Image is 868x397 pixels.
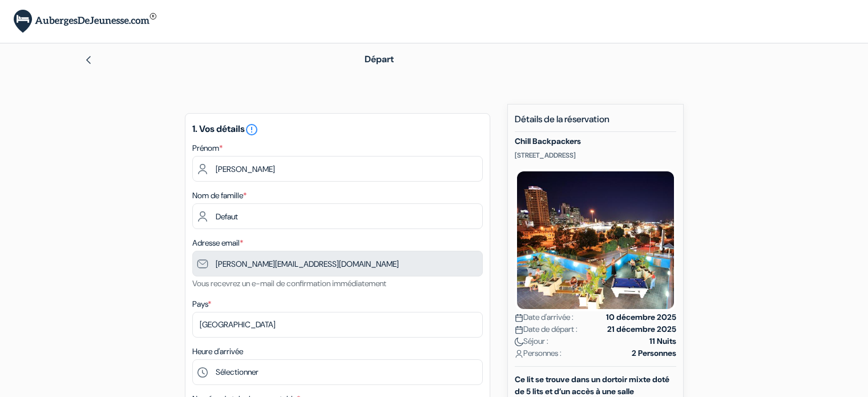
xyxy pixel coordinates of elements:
[515,137,676,146] h5: Chill Backpackers
[606,311,676,323] strong: 10 décembre 2025
[632,347,676,359] strong: 2 Personnes
[192,278,386,288] small: Vous recevrez un e-mail de confirmation immédiatement
[515,314,523,322] img: calendar.svg
[245,123,259,137] i: error_outline
[515,326,523,334] img: calendar.svg
[515,347,562,359] span: Personnes :
[192,156,483,182] input: Entrez votre prénom
[192,346,243,358] label: Heure d'arrivée
[245,123,259,135] a: error_outline
[515,335,548,347] span: Séjour :
[192,203,483,229] input: Entrer le nom de famille
[515,114,676,132] h5: Détails de la réservation
[192,251,483,276] input: Entrer adresse e-mail
[192,237,243,249] label: Adresse email
[515,338,523,346] img: moon.svg
[192,123,483,137] h5: 1. Vos détails
[365,53,394,65] span: Départ
[515,151,676,160] p: [STREET_ADDRESS]
[607,323,676,335] strong: 21 décembre 2025
[649,335,676,347] strong: 11 Nuits
[84,55,93,65] img: left_arrow.svg
[14,10,156,33] img: AubergesDeJeunesse.com
[515,350,523,358] img: user_icon.svg
[192,298,211,310] label: Pays
[192,190,247,202] label: Nom de famille
[515,323,578,335] span: Date de départ :
[192,142,223,154] label: Prénom
[515,311,574,323] span: Date d'arrivée :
